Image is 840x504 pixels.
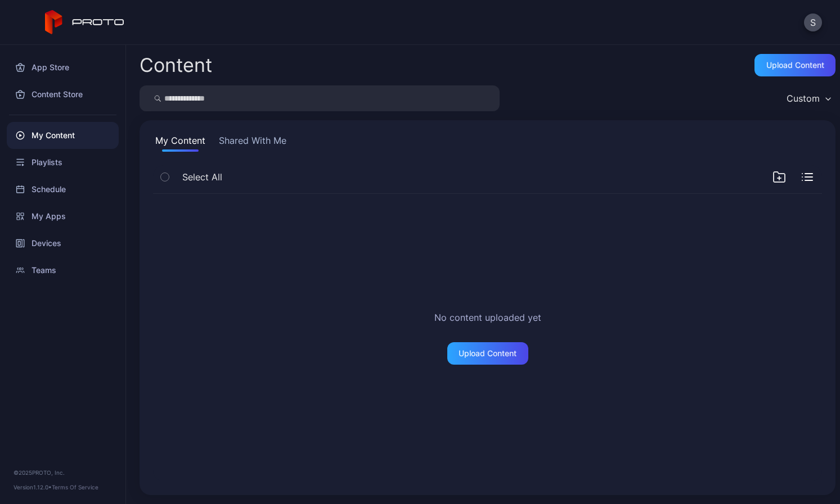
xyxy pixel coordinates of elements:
a: App Store [7,54,119,81]
a: My Content [7,122,119,149]
div: Upload Content [766,61,824,70]
a: Schedule [7,176,119,203]
a: Devices [7,230,119,257]
button: Upload Content [447,342,528,365]
div: © 2025 PROTO, Inc. [14,468,112,477]
a: Playlists [7,149,119,176]
span: Version 1.12.0 • [14,484,52,491]
div: Content [140,56,212,75]
h2: No content uploaded yet [434,311,541,324]
a: My Apps [7,203,119,230]
div: Custom [787,93,820,104]
span: Select All [182,170,222,184]
a: Content Store [7,81,119,108]
button: My Content [153,134,208,152]
a: Terms Of Service [52,484,98,491]
button: Shared With Me [217,134,289,152]
div: Upload Content [459,349,516,358]
button: S [804,13,822,31]
button: Custom [781,85,835,111]
a: Teams [7,257,119,284]
button: Upload Content [754,54,835,76]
